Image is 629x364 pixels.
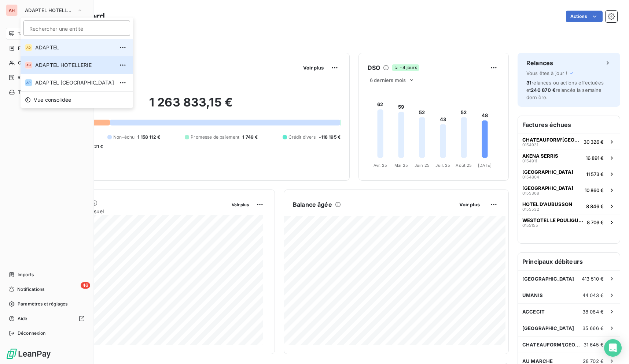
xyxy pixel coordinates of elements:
[370,77,406,83] span: 6 derniers mois
[18,60,33,66] span: Clients
[303,65,324,71] span: Voir plus
[435,163,450,168] tspan: Juil. 25
[137,134,160,140] span: 1 158 112 €
[582,325,604,331] span: 35 666 €
[18,315,27,322] span: Aide
[522,175,539,179] span: 0154804
[526,80,531,86] span: 31
[6,348,51,360] img: Logo LeanPay
[587,219,604,225] span: 8 706 €
[394,163,408,168] tspan: Mai 25
[604,339,622,357] div: Open Intercom Messenger
[18,74,37,81] span: Relances
[522,191,539,195] span: 0155368
[456,163,472,168] tspan: Août 25
[522,217,584,223] span: WESTOTEL LE POULIGUEN
[18,271,34,278] span: Imports
[92,143,103,150] span: -21 €
[392,64,419,71] span: -4 jours
[374,163,387,168] tspan: Avr. 25
[582,309,604,315] span: 38 084 €
[18,89,33,95] span: Tâches
[319,134,341,140] span: -118 195 €
[518,134,620,150] button: CHATEAUFORM'[GEOGRAPHIC_DATA]015493130 326 €
[191,134,239,140] span: Promesse de paiement
[522,292,543,298] span: UMANIS
[522,159,537,163] span: 0154911
[18,30,52,37] span: Tableau de bord
[6,313,88,324] a: Aide
[522,223,538,228] span: 0155155
[583,358,604,364] span: 28 702 €
[522,309,545,315] span: ACCECIT
[518,214,620,230] button: WESTOTEL LE POULIGUEN01551558 706 €
[6,4,18,16] div: AH
[522,325,574,331] span: [GEOGRAPHIC_DATA]
[518,166,620,182] button: [GEOGRAPHIC_DATA]015480411 573 €
[18,45,37,52] span: Factures
[415,163,430,168] tspan: Juin 25
[35,44,114,51] span: ADAPTEL
[113,134,135,140] span: Non-échu
[232,202,249,207] span: Voir plus
[522,276,574,282] span: [GEOGRAPHIC_DATA]
[518,253,620,270] h6: Principaux débiteurs
[459,202,480,207] span: Voir plus
[522,153,558,159] span: AKENA SERRIS
[301,64,326,71] button: Voir plus
[25,7,74,13] span: ADAPTEL HOTELLERIE
[584,342,604,348] span: 31 645 €
[25,44,32,51] div: AD
[522,137,581,143] span: CHATEAUFORM'[GEOGRAPHIC_DATA]
[41,95,341,117] h2: 1 263 833,15 €
[522,342,584,348] span: CHATEAUFORM'[GEOGRAPHIC_DATA]
[518,116,620,134] h6: Factures échues
[518,182,620,198] button: [GEOGRAPHIC_DATA]015536810 860 €
[35,61,114,69] span: ADAPTEL HOTELLERIE
[582,292,604,298] span: 44 043 €
[23,20,130,36] input: placeholder
[584,139,604,145] span: 30 326 €
[566,11,603,22] button: Actions
[25,79,32,86] div: AP
[522,358,553,364] span: AU MARCHE
[368,63,380,72] h6: DSO
[457,201,482,208] button: Voir plus
[229,201,251,208] button: Voir plus
[586,155,604,161] span: 16 891 €
[293,200,332,209] h6: Balance âgée
[518,150,620,166] button: AKENA SERRIS015491116 891 €
[522,201,572,207] span: HOTEL D'AUBUSSON
[518,198,620,214] button: HOTEL D'AUBUSSON01555328 846 €
[25,61,32,69] div: AH
[585,187,604,193] span: 10 860 €
[18,330,46,337] span: Déconnexion
[35,79,114,86] span: ADAPTEL [GEOGRAPHIC_DATA]
[522,143,538,147] span: 0154931
[531,87,555,93] span: 240 870 €
[522,185,573,191] span: [GEOGRAPHIC_DATA]
[17,286,44,293] span: Notifications
[526,70,567,76] span: Vous êtes à jour !
[586,203,604,209] span: 8 846 €
[526,80,604,100] span: relances ou actions effectuées et relancés la semaine dernière.
[288,134,316,140] span: Crédit divers
[582,276,604,282] span: 413 510 €
[522,207,539,211] span: 0155532
[478,163,492,168] tspan: [DATE]
[242,134,258,140] span: 1 749 €
[41,207,227,215] span: Chiffre d'affaires mensuel
[18,301,67,307] span: Paramètres et réglages
[34,96,71,104] span: Vue consolidée
[81,282,90,289] span: 46
[586,171,604,177] span: 11 573 €
[522,169,573,175] span: [GEOGRAPHIC_DATA]
[526,59,553,67] h6: Relances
